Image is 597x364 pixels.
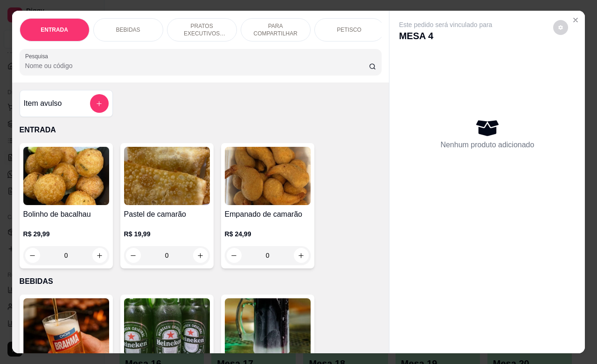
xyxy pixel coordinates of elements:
[175,22,229,37] p: PRATOS EXECUTIVOS (INDIVIDUAIS)
[124,229,210,239] p: R$ 19,99
[23,298,109,357] img: product-image
[41,26,68,34] p: ENTRADA
[249,22,303,37] p: PARA COMPARTILHAR
[225,147,311,205] img: product-image
[116,26,140,34] p: BEBIDAS
[225,229,311,239] p: R$ 24,99
[92,248,107,263] button: increase-product-quantity
[440,139,534,151] p: Nenhum produto adicionado
[23,209,109,220] h4: Bolinho de bacalhau
[23,229,109,239] p: R$ 29,99
[399,20,492,29] p: Este pedido será vinculado para
[124,298,210,357] img: product-image
[25,248,40,263] button: decrease-product-quantity
[25,52,51,60] label: Pesquisa
[399,29,492,42] p: MESA 4
[227,248,242,263] button: decrease-product-quantity
[24,98,62,109] h4: Item avulso
[294,248,309,263] button: increase-product-quantity
[124,209,210,220] h4: Pastel de camarão
[20,124,382,136] p: ENTRADA
[90,94,109,113] button: add-separate-item
[568,13,583,27] button: Close
[225,209,311,220] h4: Empanado de camarão
[337,26,361,34] p: PETISCO
[23,147,109,205] img: product-image
[25,61,369,70] input: Pesquisa
[553,20,568,35] button: decrease-product-quantity
[193,248,208,263] button: increase-product-quantity
[124,147,210,205] img: product-image
[126,248,141,263] button: decrease-product-quantity
[225,298,311,357] img: product-image
[20,276,382,287] p: BEBIDAS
